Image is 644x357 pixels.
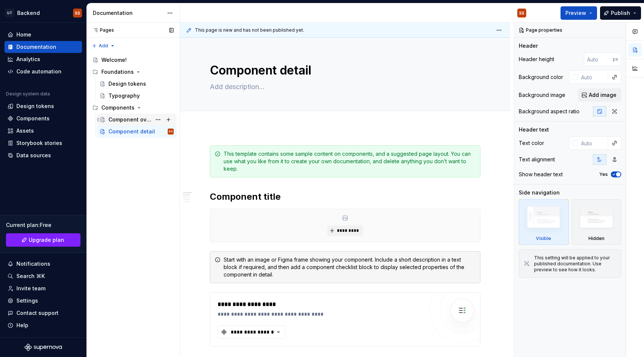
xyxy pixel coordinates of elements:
[210,191,480,203] h2: Component title
[4,307,82,319] button: Contact support
[89,27,114,33] div: Pages
[168,128,173,135] div: SS
[5,9,14,18] div: UT
[16,285,45,292] div: Invite team
[208,61,479,79] textarea: Component detail
[4,270,82,282] button: Search ⌘K
[519,10,524,16] div: SS
[4,319,82,331] button: Help
[101,56,127,64] div: Welcome!
[4,282,82,294] a: Invite team
[6,221,80,229] div: Current plan : Free
[99,43,108,49] span: Add
[89,54,177,138] div: Page tree
[16,322,28,329] div: Help
[89,54,177,66] a: Welcome!
[16,127,34,135] div: Assets
[29,236,64,244] span: Upgrade plan
[519,73,563,81] div: Background color
[16,68,61,75] div: Code automation
[4,41,82,53] a: Documentation
[16,309,59,317] div: Contact support
[589,91,616,99] span: Add image
[89,102,177,114] div: Components
[89,41,117,51] button: Add
[16,272,45,280] div: Search ⌘K
[4,113,82,124] a: Components
[4,149,82,161] a: Data sources
[97,78,177,90] a: Design tokens
[97,126,177,138] a: Component detailSS
[519,171,563,178] div: Show header text
[16,297,38,304] div: Settings
[1,5,85,21] button: UTBackendSS
[519,199,569,245] div: Visible
[108,92,140,99] div: Typography
[519,91,565,99] div: Background image
[4,258,82,270] button: Notifications
[4,295,82,307] a: Settings
[89,66,177,78] div: Foundations
[536,236,551,241] div: Visible
[600,6,641,20] button: Publish
[108,80,146,88] div: Design tokens
[108,128,155,135] div: Component detail
[584,53,613,66] input: Auto
[4,100,82,112] a: Design tokens
[572,199,622,245] div: Hidden
[519,108,580,115] div: Background aspect ratio
[16,43,56,51] div: Documentation
[16,56,40,63] div: Analytics
[588,236,604,241] div: Hidden
[4,137,82,149] a: Storybook stories
[519,139,544,147] div: Text color
[578,70,608,84] input: Auto
[4,29,82,41] a: Home
[16,31,31,38] div: Home
[565,9,586,17] span: Preview
[561,6,597,20] button: Preview
[97,90,177,102] a: Typography
[578,88,621,102] button: Add image
[6,233,80,247] button: Upgrade plan
[195,27,304,33] span: This page is new and has not been published yet.
[519,189,560,196] div: Side navigation
[534,255,616,273] div: This setting will be applied to your published documentation. Use preview to see how it looks.
[16,102,54,110] div: Design tokens
[4,125,82,137] a: Assets
[93,9,163,17] div: Documentation
[6,91,50,97] div: Design system data
[97,114,177,126] a: Component overview
[519,42,538,50] div: Header
[611,9,630,17] span: Publish
[599,171,608,177] label: Yes
[17,9,40,17] div: Backend
[75,10,80,16] div: SS
[108,116,151,123] div: Component overview
[578,136,608,150] input: Auto
[25,344,62,351] svg: Supernova Logo
[519,156,555,163] div: Text alignment
[4,53,82,65] a: Analytics
[101,68,134,76] div: Foundations
[16,152,51,159] div: Data sources
[16,139,62,147] div: Storybook stories
[519,56,554,63] div: Header height
[224,150,476,173] div: This template contains some sample content on components, and a suggested page layout. You can us...
[519,126,549,133] div: Header text
[16,115,50,122] div: Components
[16,260,50,268] div: Notifications
[613,56,618,62] p: px
[101,104,135,111] div: Components
[4,66,82,78] a: Code automation
[224,256,476,278] div: Start with an image or Figma frame showing your component. Include a short description in a text ...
